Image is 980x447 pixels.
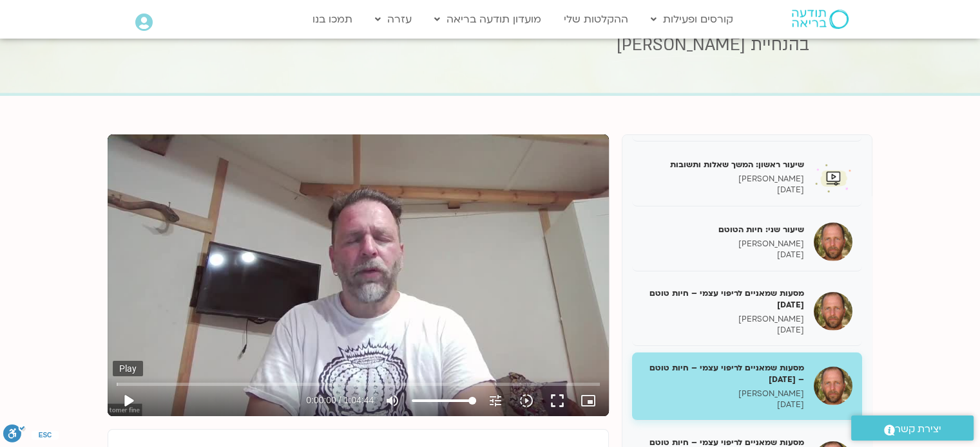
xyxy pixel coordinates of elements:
a: מועדון תודעה בריאה [428,7,548,32]
h5: מסעות שמאניים לריפוי עצמי – חיות טוטם [DATE] [642,287,804,311]
span: בהנחיית [751,33,809,57]
h5: מסעות שמאניים לריפוי עצמי – חיות טוטם – [DATE] [642,362,804,385]
a: תמכו בנו [306,7,359,32]
p: [PERSON_NAME] [642,388,804,399]
a: ההקלטות שלי [557,7,635,32]
p: [DATE] [642,325,804,336]
h5: שיעור שני: חיות הטוטם [642,224,804,235]
p: [DATE] [642,250,804,260]
img: תודעה בריאה [792,10,849,29]
a: עזרה [369,7,418,32]
a: קורסים ופעילות [644,7,740,32]
img: שיעור ראשון: המשך שאלות ותשובות [814,158,852,196]
p: [PERSON_NAME] [642,174,804,185]
img: מסעות שמאניים לריפוי עצמי – חיות טוטם 14/7/25 [814,292,852,331]
p: [DATE] [642,185,804,196]
p: [PERSON_NAME] [642,314,804,325]
img: מסעות שמאניים לריפוי עצמי – חיות טוטם – 21.7.25 [814,367,852,405]
p: [PERSON_NAME] [642,239,804,250]
p: [DATE] [642,399,804,410]
h5: שיעור ראשון: המשך שאלות ותשובות [642,159,804,170]
a: יצירת קשר [851,415,974,441]
img: שיעור שני: חיות הטוטם [814,223,852,261]
span: יצירת קשר [895,421,941,438]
